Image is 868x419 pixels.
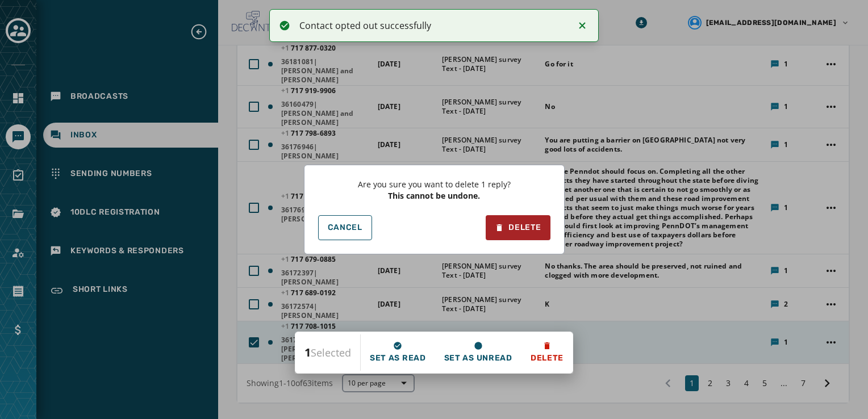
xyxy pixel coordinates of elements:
[358,179,511,190] p: Are you sure you want to delete 1 reply?
[328,223,362,232] span: Cancel
[388,190,480,202] p: This cannot be undone.
[495,222,541,233] div: Delete
[486,215,550,240] button: Delete
[318,215,372,240] button: Cancel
